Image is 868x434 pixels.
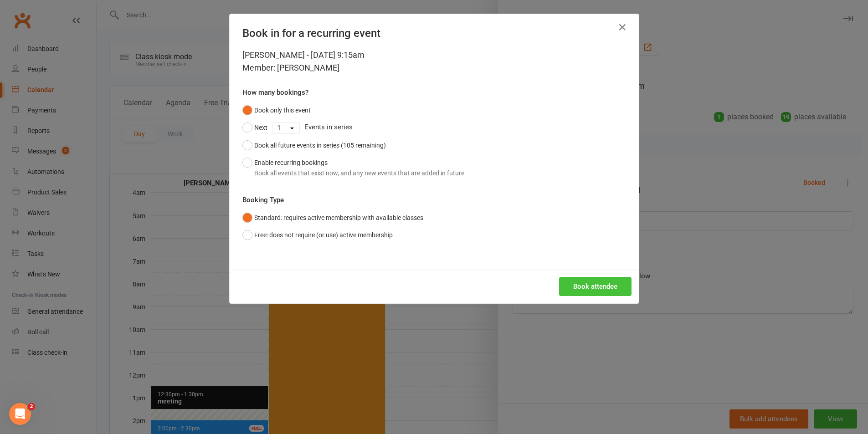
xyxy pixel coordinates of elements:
[242,49,626,74] div: [PERSON_NAME] - [DATE] 9:15am Member: [PERSON_NAME]
[242,154,464,182] button: Enable recurring bookingsBook all events that exist now, and any new events that are added in future
[254,168,464,178] div: Book all events that exist now, and any new events that are added in future
[254,140,386,150] div: Book all future events in series (105 remaining)
[9,403,31,425] iframe: Intercom live chat
[242,102,311,119] button: Book only this event
[28,403,35,410] span: 2
[242,119,267,136] button: Next
[242,87,308,98] label: How many bookings?
[242,137,386,154] button: Book all future events in series (105 remaining)
[242,209,423,226] button: Standard: requires active membership with available classes
[242,194,284,205] label: Booking Type
[242,119,626,136] div: Events in series
[615,20,630,35] button: Close
[242,226,393,244] button: Free: does not require (or use) active membership
[559,277,632,296] button: Book attendee
[242,27,626,40] h4: Book in for a recurring event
